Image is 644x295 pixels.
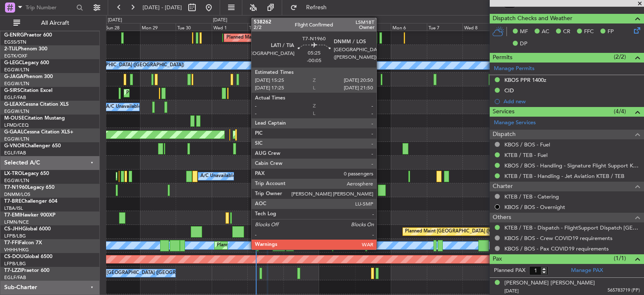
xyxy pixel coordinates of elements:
span: MF [520,28,528,36]
a: EGLF/FAB [4,94,26,101]
button: All Aircraft [9,16,91,30]
span: All Aircraft [22,20,88,26]
a: LX-TROLegacy 650 [4,171,49,176]
div: Wed 1 [212,23,248,31]
div: Tue 7 [427,23,463,31]
a: KTEB / TEB - Handling - Jet Aviation KTEB / TEB [504,172,624,180]
span: Dispatch [493,130,516,139]
span: CS-JHH [4,227,22,232]
span: G-JAGA [4,74,23,79]
a: LFMD/CEQ [4,122,29,128]
a: EGGW/LTN [4,67,29,73]
span: G-GAAL [4,130,23,135]
span: 565783719 (PP) [608,287,640,294]
span: CS-DOU [4,254,24,259]
span: [DATE] [504,288,519,294]
span: Refresh [299,5,334,10]
span: FP [608,28,614,36]
span: M-OUSE [4,116,24,121]
a: T7-N1960Legacy 650 [4,185,55,190]
a: T7-BREChallenger 604 [4,199,57,204]
span: [DATE] - [DATE] [143,4,182,11]
div: Mon 29 [140,23,176,31]
a: KTEB / TEB - Dispatch - FlightSupport Dispatch [GEOGRAPHIC_DATA] [504,224,640,231]
a: 2-TIJLPhenom 300 [4,47,47,52]
div: KBOS PPR 1400z [504,76,546,84]
a: G-SIRSCitation Excel [4,88,52,93]
label: Planned PAX [494,266,525,275]
a: KBOS / BOS - Handling - Signature Flight Support KBOS / BOS [504,162,640,169]
a: EGSS/STN [4,39,26,45]
div: [DATE] [108,17,122,24]
a: Manage Permits [494,65,535,73]
a: KBOS / BOS - Fuel [504,141,550,148]
span: (1/1) [614,254,626,263]
span: G-LEAX [4,102,22,107]
span: Dispatch Checks and Weather [493,14,572,23]
span: T7-FFI [4,240,19,245]
span: T7-BRE [4,199,21,204]
span: Services [493,107,514,117]
a: G-JAGAPhenom 300 [4,74,53,79]
span: T7-EMI [4,213,21,218]
div: Sat 4 [319,23,355,31]
a: CS-JHHGlobal 6000 [4,227,51,232]
a: KBOS / BOS - Crew COVID19 requirements [504,235,613,242]
a: T7-LZZIPraetor 600 [4,268,49,273]
a: EGLF/FAB [4,150,26,156]
a: EGLF/FAB [4,274,26,281]
div: A/C Unavailable [GEOGRAPHIC_DATA] ([GEOGRAPHIC_DATA]) [48,59,184,72]
div: A/C Unavailable [106,101,141,113]
div: Planned Maint [GEOGRAPHIC_DATA] ([GEOGRAPHIC_DATA]) [126,87,258,99]
a: LFMN/NCE [4,219,29,225]
a: KTEB / TEB - Catering [504,193,559,200]
a: DNMM/LOS [4,191,30,198]
span: T7-N1960 [4,185,28,190]
a: LFPB/LBG [4,261,26,267]
a: G-VNORChallenger 650 [4,144,61,149]
a: M-OUSECitation Mustang [4,116,65,121]
span: FFC [584,28,594,36]
div: Fri 3 [283,23,319,31]
a: T7-FFIFalcon 7X [4,240,42,245]
a: G-LEAXCessna Citation XLS [4,102,69,107]
a: T7-EMIHawker 900XP [4,213,55,218]
div: Tue 30 [176,23,212,31]
div: A/C Unavailable [GEOGRAPHIC_DATA] ([GEOGRAPHIC_DATA]) [70,267,207,279]
div: CID [504,87,514,94]
span: CR [563,28,570,36]
span: T7-LZZI [4,268,21,273]
div: A/C Unavailable [200,170,235,183]
a: LFPB/LBG [4,233,26,239]
span: 2-TIJL [4,47,18,52]
a: EGGW/LTN [4,178,29,184]
a: G-GAALCessna Citation XLS+ [4,130,73,135]
div: Add new [504,98,640,105]
span: G-VNOR [4,144,25,149]
a: VHHH/HKG [4,247,29,253]
a: LTBA/ISL [4,205,23,211]
div: Planned Maint [GEOGRAPHIC_DATA] ([GEOGRAPHIC_DATA]) [405,225,537,238]
span: Pax [493,254,502,264]
div: Sun 5 [355,23,391,31]
span: G-ENRG [4,33,24,38]
input: Trip Number [26,1,74,14]
button: Refresh [286,1,337,14]
a: Manage PAX [571,266,603,275]
a: KBOS / BOS - Overnight [504,204,565,211]
span: Permits [493,53,512,63]
a: G-LEGCLegacy 600 [4,60,49,65]
a: KTEB / TEB - Fuel [504,151,548,159]
span: LX-TRO [4,171,22,176]
div: Wed 8 [462,23,499,31]
div: Planned Maint [GEOGRAPHIC_DATA] ([GEOGRAPHIC_DATA]) [226,31,358,44]
div: Planned Maint [GEOGRAPHIC_DATA] ([GEOGRAPHIC_DATA]) [217,239,349,252]
div: Mon 6 [391,23,427,31]
div: [PERSON_NAME] [PERSON_NAME] [504,279,595,287]
span: G-LEGC [4,60,22,65]
a: EGGW/LTN [4,108,29,115]
a: Manage Services [494,119,536,127]
a: EGTK/OXF [4,53,27,59]
a: CS-DOUGlobal 6500 [4,254,52,259]
span: AC [542,28,549,36]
